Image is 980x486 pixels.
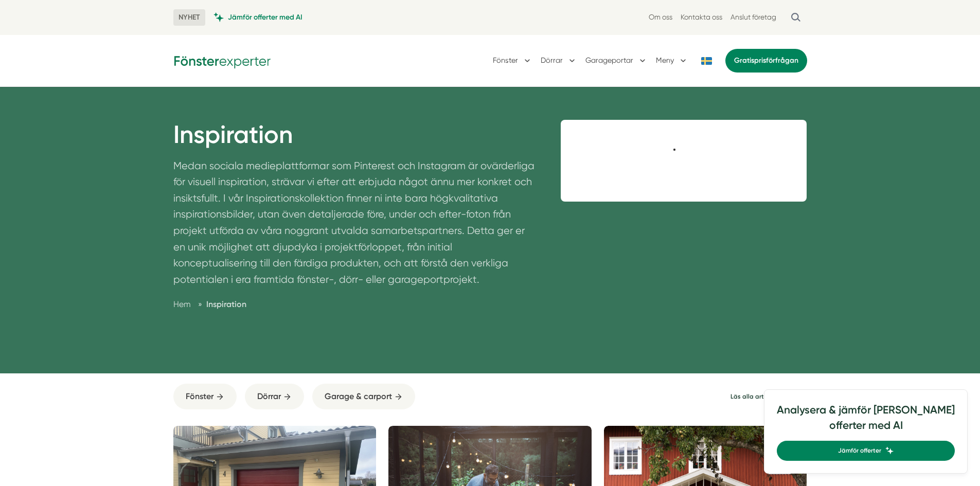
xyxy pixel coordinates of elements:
span: Dörrar [257,390,281,403]
button: Dörrar [541,47,577,74]
button: Meny [656,47,688,74]
a: Jämför offerter med AI [213,12,302,22]
a: Läs alla artiklar här [723,387,807,407]
button: Fönster [493,47,532,74]
span: Fönster [186,390,213,403]
a: Kontakta oss [681,12,722,22]
span: Läs alla artiklar här [730,392,788,402]
h4: Analysera & jämför [PERSON_NAME] offerter med AI [777,402,955,441]
p: Medan sociala medieplattformar som Pinterest och Instagram är ovärderliga för visuell inspiration... [173,158,537,293]
a: Inspiration [206,299,246,309]
span: Gratis [734,56,754,65]
span: Jämför offerter med AI [228,12,302,22]
a: Dörrar [245,384,304,409]
a: Om oss [649,12,672,22]
img: Fönsterexperter Logotyp [173,52,271,68]
a: Hem [173,299,191,309]
a: Anslut företag [730,12,776,22]
button: Garageportar [585,47,648,74]
nav: Breadcrumb [173,298,537,311]
a: Garage & carport [312,384,415,409]
a: Gratisprisförfrågan [725,49,807,73]
span: NYHET [173,9,205,26]
a: Fönster [173,384,237,409]
span: Jämför offerter [838,446,881,456]
a: Jämför offerter [777,441,955,461]
h1: Inspiration [173,120,537,158]
span: Garage & carport [325,390,392,403]
span: » [198,298,202,311]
